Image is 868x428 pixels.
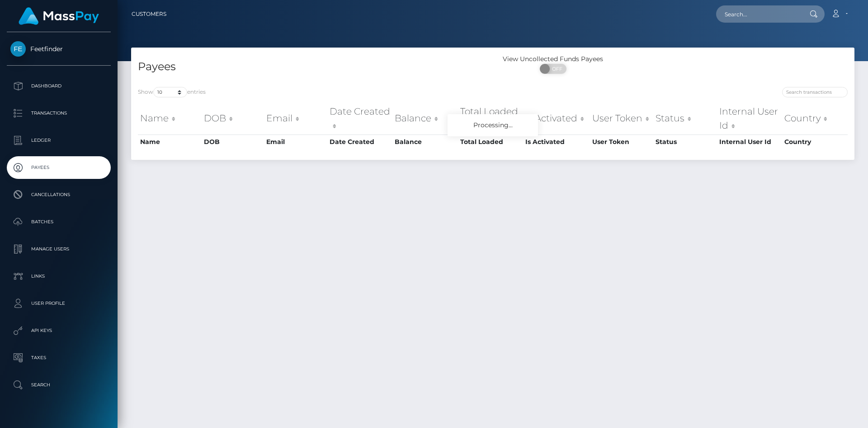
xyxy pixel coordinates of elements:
p: API Keys [10,324,107,337]
th: User Token [590,135,653,149]
label: Show entries [138,87,206,97]
p: Manage Users [10,242,107,256]
th: Total Loaded [458,102,523,135]
a: User Profile [7,292,111,315]
input: Search transactions [782,87,848,97]
a: API Keys [7,319,111,342]
div: View Uncollected Funds Payees [493,54,613,64]
a: Cancellations [7,183,111,206]
img: MassPay Logo [19,7,99,25]
th: DOB [202,102,264,135]
p: Dashboard [10,79,107,93]
a: Transactions [7,102,111,125]
th: Is Activated [523,102,590,135]
th: Name [138,135,202,149]
p: Transactions [10,106,107,120]
a: Batches [7,211,111,233]
a: Taxes [7,346,111,369]
th: Email [264,102,327,135]
div: Processing... [448,114,538,136]
span: Feetfinder [7,45,111,53]
th: Country [782,102,848,135]
p: User Profile [10,297,107,310]
th: User Token [590,102,653,135]
a: Payees [7,156,111,179]
th: Status [653,135,717,149]
img: Feetfinder [10,41,26,57]
th: Name [138,102,202,135]
th: Date Created [327,135,393,149]
h4: Payees [138,59,486,75]
a: Manage Users [7,238,111,260]
th: Date Created [327,102,393,135]
a: Dashboard [7,75,111,97]
a: Customers [132,5,166,24]
th: Country [782,135,848,149]
a: Links [7,265,111,288]
select: Showentries [153,87,187,97]
th: Internal User Id [717,135,782,149]
p: Taxes [10,351,107,365]
a: Search [7,374,111,396]
th: Email [264,135,327,149]
p: Search [10,378,107,392]
p: Payees [10,161,107,174]
th: Balance [392,102,458,135]
p: Cancellations [10,188,107,202]
th: Balance [392,135,458,149]
th: Internal User Id [717,102,782,135]
a: Ledger [7,129,111,152]
input: Search... [716,5,801,23]
th: DOB [202,135,264,149]
th: Is Activated [523,135,590,149]
p: Links [10,269,107,283]
th: Status [653,102,717,135]
span: OFF [545,64,567,74]
p: Batches [10,215,107,229]
p: Ledger [10,134,107,147]
th: Total Loaded [458,135,523,149]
